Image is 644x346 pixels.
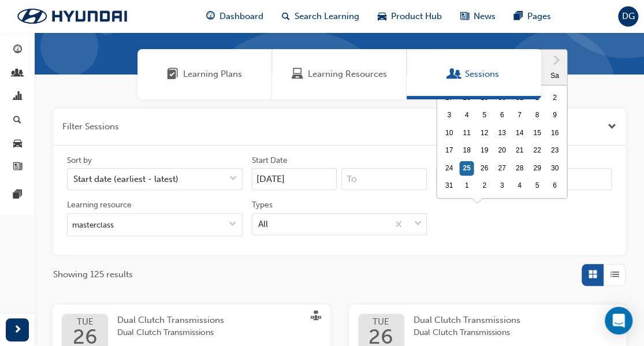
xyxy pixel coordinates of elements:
div: Choose Monday, August 18th, 2025 [459,143,474,158]
div: Choose Sunday, August 17th, 2025 [442,143,457,158]
a: SessionsSessions [407,49,541,99]
img: Trak [6,4,139,28]
div: Choose Tuesday, August 5th, 2025 [477,108,492,123]
div: Choose Sunday, August 24th, 2025 [442,161,457,176]
span: news-icon [13,162,22,173]
div: Choose Wednesday, September 3rd, 2025 [494,178,509,194]
span: chart-icon [13,92,22,102]
a: pages-iconPages [505,5,560,28]
button: toggle menu [224,214,242,236]
div: Choose Thursday, September 4th, 2025 [512,178,527,194]
span: search-icon [13,116,21,126]
button: DG [618,6,638,27]
div: Choose Saturday, September 6th, 2025 [548,178,563,194]
div: Choose Tuesday, August 19th, 2025 [477,143,492,158]
span: search-icon [282,9,290,24]
div: Choose Wednesday, August 20th, 2025 [494,143,509,158]
button: Close the filter [608,120,616,133]
div: Types [252,199,273,211]
div: Choose Friday, August 8th, 2025 [530,108,545,123]
span: Grid [589,268,597,281]
div: Choose Wednesday, August 13th, 2025 [494,126,509,141]
div: Choose Friday, September 5th, 2025 [530,178,545,194]
div: Choose Friday, August 15th, 2025 [530,126,545,141]
div: Choose Tuesday, August 26th, 2025 [477,161,492,176]
a: car-iconProduct Hub [368,5,451,28]
span: pages-icon [514,9,523,24]
span: down-icon [414,217,422,232]
div: Choose Monday, August 4th, 2025 [459,108,474,123]
span: Learning Resources [308,68,387,81]
input: Start Date [252,168,337,190]
div: Start Date [252,155,288,166]
span: News [474,10,496,23]
div: Learning resource [67,199,132,211]
div: Start date (earliest - latest) [73,173,178,186]
div: month 2025-08 [440,89,563,195]
span: Learning Resources [292,68,303,81]
div: All [258,217,268,230]
span: DG [622,10,635,23]
div: Choose Thursday, August 14th, 2025 [512,126,527,141]
span: Search Learning [295,10,359,23]
div: Sort by [67,155,92,166]
a: search-iconSearch Learning [273,5,368,28]
span: car-icon [13,139,22,149]
span: people-icon [13,69,22,79]
div: Choose Tuesday, August 12th, 2025 [477,126,492,141]
span: Product Hub [391,10,442,23]
span: TUE [368,318,393,326]
div: Choose Monday, August 25th, 2025 [459,161,474,176]
div: Choose Saturday, August 30th, 2025 [548,161,563,176]
span: Sessions [449,68,460,81]
span: Sessions [465,68,499,81]
div: Choose Sunday, August 31st, 2025 [442,178,457,194]
div: Choose Thursday, August 28th, 2025 [512,161,527,176]
div: Choose Thursday, August 7th, 2025 [512,108,527,123]
span: sessionType_FACE_TO_FACE-icon [311,311,321,323]
div: Choose Tuesday, September 2nd, 2025 [477,178,492,194]
span: TUE [73,318,98,326]
span: down-icon [229,220,237,230]
div: Choose Friday, August 29th, 2025 [530,161,545,176]
div: Choose Sunday, August 10th, 2025 [442,126,457,141]
input: Learning resourcetoggle menu [68,214,242,236]
span: news-icon [460,9,469,24]
span: guage-icon [13,45,22,55]
span: pages-icon [13,190,22,200]
div: Choose Wednesday, August 27th, 2025 [494,161,509,176]
div: Choose Monday, September 1st, 2025 [459,178,474,194]
a: news-iconNews [451,5,505,28]
span: List [611,268,619,281]
span: Dual Clutch Transmissions [414,315,520,325]
input: To [526,168,612,190]
div: Choose Saturday, August 9th, 2025 [548,108,563,123]
input: To [341,168,427,190]
span: Dual Clutch Transmissions [117,326,224,340]
div: Choose Wednesday, August 6th, 2025 [494,108,509,123]
span: Dual Clutch Transmissions [117,315,224,325]
a: Learning PlansLearning Plans [137,49,272,99]
div: Choose Thursday, August 21st, 2025 [512,143,527,158]
span: Showing 125 results [53,268,133,281]
span: next-icon [13,323,22,337]
a: Learning ResourcesLearning Resources [272,49,407,99]
div: Choose Saturday, August 16th, 2025 [548,126,563,141]
span: down-icon [229,172,237,187]
span: Pages [527,10,551,23]
span: Dashboard [219,10,263,23]
div: Choose Monday, August 11th, 2025 [459,126,474,141]
span: guage-icon [206,9,215,24]
div: Choose Friday, August 22nd, 2025 [530,143,545,158]
span: car-icon [378,9,386,24]
div: Choose Sunday, August 3rd, 2025 [442,108,457,123]
div: Choose Saturday, August 23rd, 2025 [548,143,563,158]
a: guage-iconDashboard [197,5,273,28]
span: Dual Clutch Transmissions [414,326,520,340]
span: Learning Plans [183,68,242,81]
div: Open Intercom Messenger [605,307,632,334]
span: Learning Plans [167,68,178,81]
